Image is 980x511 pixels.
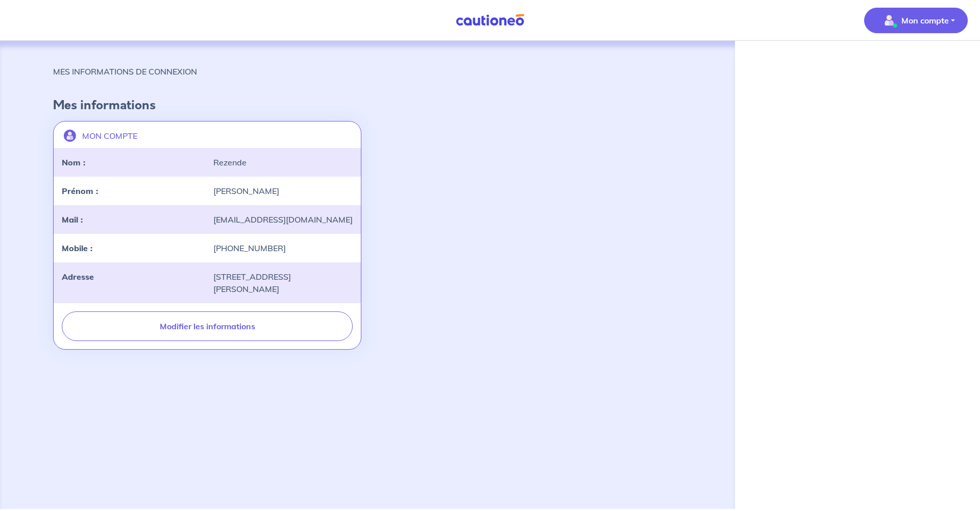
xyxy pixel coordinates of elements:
div: [EMAIL_ADDRESS][DOMAIN_NAME] [207,213,359,226]
strong: Mail : [62,214,83,225]
p: MON COMPTE [82,130,137,142]
img: illu_account_valid_menu.svg [881,12,897,29]
p: Mon compte [901,14,949,27]
button: Modifier les informations [62,311,353,341]
strong: Nom : [62,157,85,167]
strong: Prénom : [62,186,98,196]
div: [PERSON_NAME] [207,185,359,197]
div: [STREET_ADDRESS][PERSON_NAME] [207,271,359,295]
div: Rezende [207,156,359,168]
strong: Mobile : [62,243,92,253]
p: MES INFORMATIONS DE CONNEXION [53,65,197,78]
strong: Adresse [62,272,94,282]
div: [PHONE_NUMBER] [207,242,359,254]
img: Cautioneo [452,14,528,27]
img: illu_account.svg [64,130,76,142]
button: illu_account_valid_menu.svgMon compte [864,8,968,33]
h4: Mes informations [53,98,682,113]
